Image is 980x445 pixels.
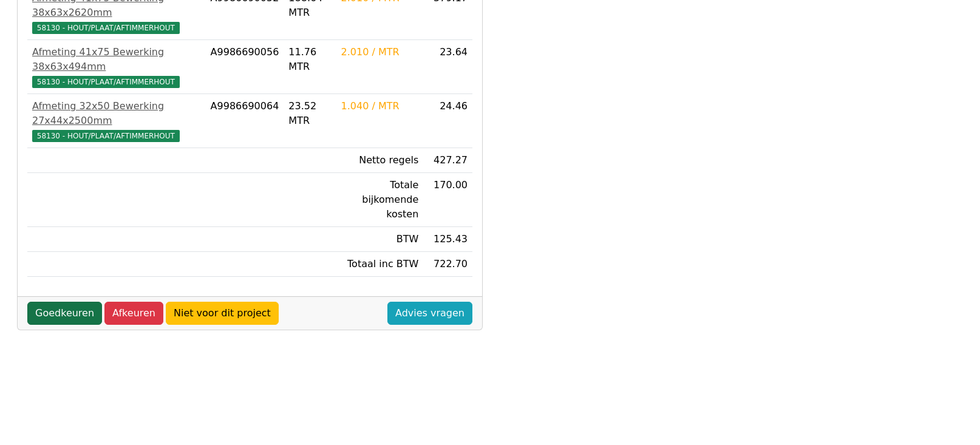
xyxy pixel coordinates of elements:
[104,302,163,325] a: Afkeuren
[336,252,424,277] td: Totaal inc BTW
[32,76,180,88] span: 58130 - HOUT/PLAAT/AFTIMMERHOUT
[288,99,331,128] div: 23.52 MTR
[27,302,102,325] a: Goedkeuren
[206,94,284,148] td: A9986690064
[423,40,472,94] td: 23.64
[336,227,424,252] td: BTW
[166,302,279,325] a: Niet voor dit project
[32,99,201,143] a: Afmeting 32x50 Bewerking 27x44x2500mm58130 - HOUT/PLAAT/AFTIMMERHOUT
[336,148,424,173] td: Netto regels
[341,45,419,59] div: 2.010 / MTR
[32,130,180,142] span: 58130 - HOUT/PLAAT/AFTIMMERHOUT
[32,45,201,89] a: Afmeting 41x75 Bewerking 38x63x494mm58130 - HOUT/PLAAT/AFTIMMERHOUT
[32,99,201,128] div: Afmeting 32x50 Bewerking 27x44x2500mm
[206,40,284,94] td: A9986690056
[387,302,472,325] a: Advies vragen
[341,99,419,114] div: 1.040 / MTR
[32,45,201,74] div: Afmeting 41x75 Bewerking 38x63x494mm
[32,22,180,34] span: 58130 - HOUT/PLAAT/AFTIMMERHOUT
[336,173,424,227] td: Totale bijkomende kosten
[423,252,472,277] td: 722.70
[423,94,472,148] td: 24.46
[423,148,472,173] td: 427.27
[288,45,331,74] div: 11.76 MTR
[423,173,472,227] td: 170.00
[423,227,472,252] td: 125.43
